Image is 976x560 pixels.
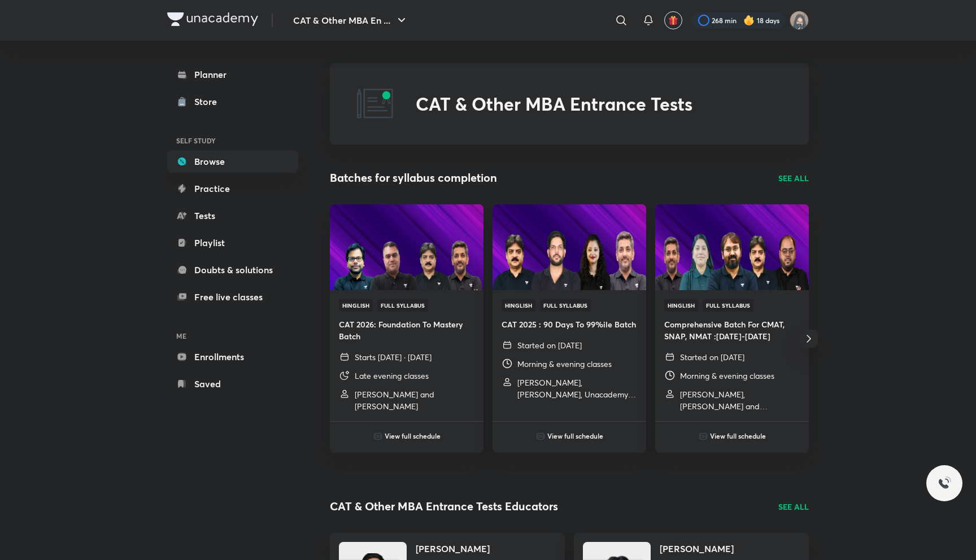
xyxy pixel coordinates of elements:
span: Hinglish [502,299,535,312]
span: Full Syllabus [540,299,591,312]
p: Lokesh Agarwal and Amit Deepak Rohra [355,388,474,412]
img: Company Logo [167,12,258,26]
h6: View full schedule [385,431,441,441]
img: streak [743,15,755,26]
a: Company Logo [167,12,258,29]
img: ttu [938,476,951,490]
img: Thumbnail [328,203,485,291]
a: Store [167,90,298,113]
h6: View full schedule [547,431,603,441]
a: SEE ALL [778,172,809,184]
p: Lokesh Agarwal, Ravi Kumar, Unacademy CAT & Other MBA Entrance Tests and 1 more [517,377,637,400]
h4: Comprehensive Batch For CMAT, SNAP, NMAT :[DATE]-[DATE] [664,318,800,342]
img: CAT & Other MBA Entrance Tests [357,86,393,122]
a: ThumbnailHinglishFull SyllabusComprehensive Batch For CMAT, SNAP, NMAT :[DATE]-[DATE]Started on [... [655,204,809,421]
p: Started on [DATE] [680,351,744,363]
img: play [536,432,545,441]
h6: ME [167,326,298,345]
h3: CAT & Other MBA Entrance Tests Educators [330,498,558,515]
img: play [699,432,708,441]
a: ThumbnailHinglishFull SyllabusCAT 2026: Foundation To Mastery BatchStarts [DATE] · [DATE]Late eve... [330,204,483,421]
h6: View full schedule [710,431,766,441]
p: Starts [DATE] · [DATE] [355,351,432,363]
a: Practice [167,177,298,200]
a: Playlist [167,231,298,254]
a: Planner [167,63,298,86]
button: avatar [664,11,682,29]
div: Store [194,95,224,108]
a: Enrollments [167,345,298,368]
img: Thumbnail [491,203,647,291]
span: Full Syllabus [377,299,428,312]
button: CAT & Other MBA En ... [286,9,415,32]
a: Free live classes [167,286,298,308]
span: Hinglish [339,299,373,312]
p: Started on [DATE] [517,339,582,351]
h4: [PERSON_NAME] [416,542,490,555]
a: ThumbnailHinglishFull SyllabusCAT 2025 : 90 Days To 99%ile BatchStarted on [DATE]Morning & evenin... [493,204,646,409]
span: Full Syllabus [703,299,753,312]
h6: SELF STUDY [167,131,298,150]
p: Lokesh Agarwal, Deepika Awasthi and Ronakkumar Shah [680,388,800,412]
h2: CAT & Other MBA Entrance Tests [416,93,692,115]
img: avatar [668,15,678,25]
img: Jarul Jangid [790,11,809,30]
p: Morning & evening classes [680,370,774,382]
img: play [373,432,382,441]
a: Doubts & solutions [167,259,298,281]
span: Hinglish [664,299,698,312]
a: Browse [167,150,298,173]
h4: [PERSON_NAME] [660,542,734,555]
h2: Batches for syllabus completion [330,169,497,186]
a: Tests [167,204,298,227]
p: Late evening classes [355,370,429,382]
h4: CAT 2026: Foundation To Mastery Batch [339,318,474,342]
p: Morning & evening classes [517,358,612,370]
a: Saved [167,373,298,395]
img: Thumbnail [653,203,810,291]
a: SEE ALL [778,501,809,513]
h4: CAT 2025 : 90 Days To 99%ile Batch [502,318,637,330]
